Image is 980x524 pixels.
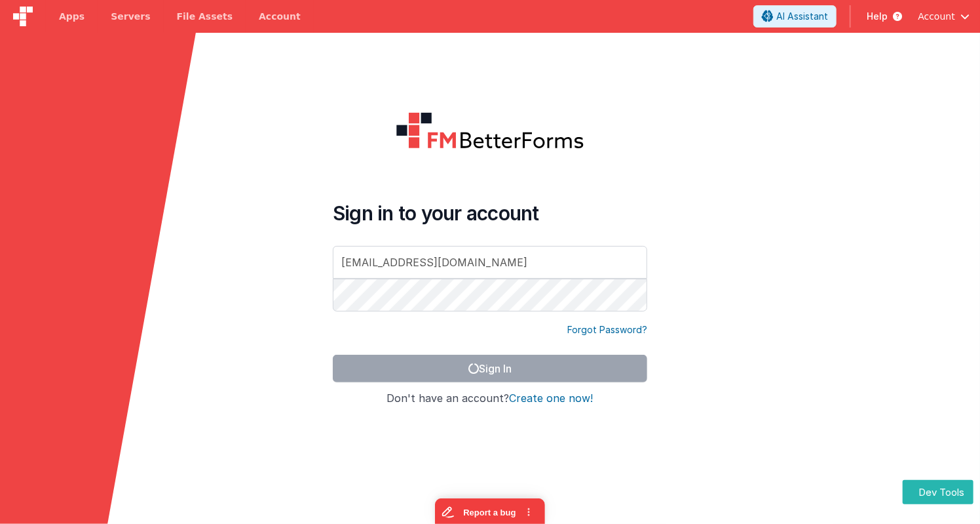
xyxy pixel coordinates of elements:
a: Forgot Password? [567,323,647,336]
button: Create one now! [510,393,594,405]
span: Servers [111,10,150,23]
h4: Don't have an account? [333,393,647,405]
h4: Sign in to your account [333,201,647,225]
span: Account [918,10,955,23]
button: Dev Tools [903,480,973,504]
input: Email Address [333,246,647,279]
span: Apps [59,10,85,23]
span: File Assets [177,10,233,23]
button: AI Assistant [753,5,837,28]
span: AI Assistant [776,10,828,23]
button: Account [918,10,970,23]
span: Help [867,10,888,23]
button: Sign In [333,355,647,382]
